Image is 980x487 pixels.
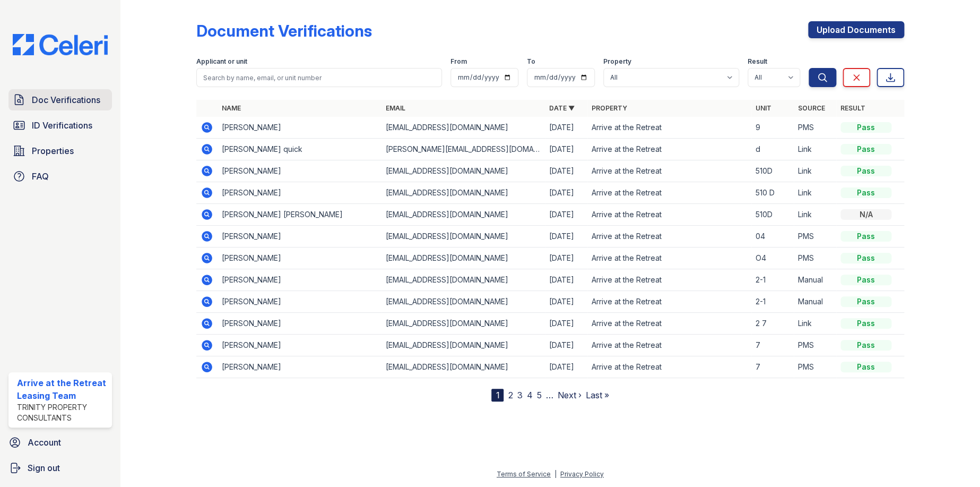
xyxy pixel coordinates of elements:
div: Pass [840,296,891,307]
td: [EMAIL_ADDRESS][DOMAIN_NAME] [381,182,545,204]
td: Arrive at the Retreat [587,356,751,378]
div: Pass [840,231,891,242]
div: Trinity Property Consultants [17,402,108,423]
a: ID Verifications [8,115,112,136]
td: [PERSON_NAME] [218,269,381,291]
div: Pass [840,318,891,329]
td: O4 [751,247,794,269]
td: PMS [794,335,836,356]
span: Properties [32,144,74,157]
label: From [450,57,467,66]
div: Document Verifications [196,21,372,40]
td: PMS [794,247,836,269]
td: PMS [794,117,836,139]
td: [EMAIL_ADDRESS][DOMAIN_NAME] [381,313,545,335]
a: Next › [557,390,581,400]
input: Search by name, email, or unit number [196,68,442,87]
td: [EMAIL_ADDRESS][DOMAIN_NAME] [381,226,545,247]
td: [DATE] [545,291,587,313]
td: d [751,139,794,160]
td: Arrive at the Retreat [587,226,751,247]
td: Arrive at the Retreat [587,335,751,356]
a: Upload Documents [808,21,904,38]
td: [PERSON_NAME] [218,117,381,139]
td: PMS [794,356,836,378]
td: [DATE] [545,356,587,378]
td: [PERSON_NAME] [218,160,381,182]
span: … [545,389,553,401]
div: Pass [840,166,891,176]
td: [DATE] [545,160,587,182]
a: Source [798,104,825,112]
td: Link [794,313,836,335]
td: [DATE] [545,139,587,160]
img: CE_Logo_Blue-a8612792a0a2168367f1c8372b55b34899dd931a85d93a1a3d3e32e68fde9ad4.png [4,34,116,55]
a: FAQ [8,166,112,187]
div: N/A [840,209,891,220]
td: [PERSON_NAME] [218,247,381,269]
td: [PERSON_NAME] [218,313,381,335]
td: [PERSON_NAME] quick [218,139,381,160]
td: [EMAIL_ADDRESS][DOMAIN_NAME] [381,204,545,226]
td: Manual [794,269,836,291]
td: Arrive at the Retreat [587,313,751,335]
td: Arrive at the Retreat [587,269,751,291]
span: ID Verifications [32,119,92,132]
td: Arrive at the Retreat [587,139,751,160]
a: Email [385,104,405,112]
span: Account [28,436,61,449]
label: Applicant or unit [196,57,247,66]
td: Arrive at the Retreat [587,117,751,139]
td: [PERSON_NAME][EMAIL_ADDRESS][DOMAIN_NAME] [381,139,545,160]
td: [EMAIL_ADDRESS][DOMAIN_NAME] [381,117,545,139]
td: [EMAIL_ADDRESS][DOMAIN_NAME] [381,269,545,291]
td: 2-1 [751,269,794,291]
td: Link [794,182,836,204]
td: [DATE] [545,182,587,204]
td: 9 [751,117,794,139]
td: [PERSON_NAME] [218,182,381,204]
td: 510D [751,160,794,182]
td: PMS [794,226,836,247]
td: Arrive at the Retreat [587,160,751,182]
td: [DATE] [545,117,587,139]
td: [DATE] [545,247,587,269]
td: 7 [751,356,794,378]
td: [DATE] [545,313,587,335]
td: 7 [751,335,794,356]
a: 4 [526,390,532,400]
a: Result [840,104,865,112]
td: [DATE] [545,269,587,291]
a: Doc Verifications [8,89,112,110]
label: To [527,57,535,66]
td: [EMAIL_ADDRESS][DOMAIN_NAME] [381,291,545,313]
td: [DATE] [545,204,587,226]
span: Doc Verifications [32,93,100,106]
span: Sign out [28,462,60,474]
a: 5 [536,390,541,400]
div: Arrive at the Retreat Leasing Team [17,377,108,402]
td: 510D [751,204,794,226]
td: Arrive at the Retreat [587,291,751,313]
td: [DATE] [545,335,587,356]
div: Pass [840,144,891,155]
a: Privacy Policy [560,470,604,478]
a: Unit [756,104,771,112]
td: 510 D [751,182,794,204]
td: Arrive at the Retreat [587,182,751,204]
td: Manual [794,291,836,313]
div: Pass [840,340,891,351]
td: Link [794,160,836,182]
label: Property [603,57,631,66]
div: | [554,470,557,478]
td: 04 [751,226,794,247]
td: Arrive at the Retreat [587,204,751,226]
div: Pass [840,187,891,198]
td: [EMAIL_ADDRESS][DOMAIN_NAME] [381,335,545,356]
a: Sign out [4,457,116,479]
td: [EMAIL_ADDRESS][DOMAIN_NAME] [381,356,545,378]
a: Last » [585,390,609,400]
td: [PERSON_NAME] [218,226,381,247]
div: Pass [840,275,891,285]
